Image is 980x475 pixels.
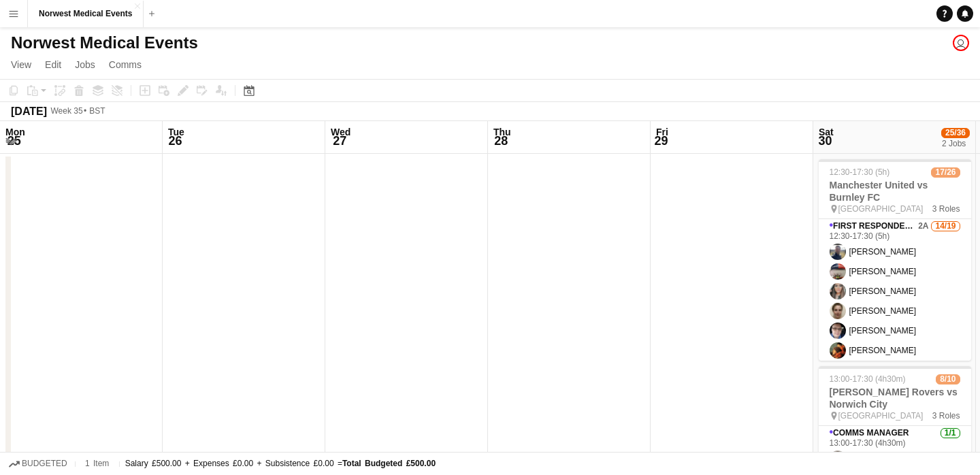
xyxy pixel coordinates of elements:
[11,59,31,70] span: View
[942,139,969,149] div: 2 Jobs
[329,133,350,149] span: 27
[830,374,906,384] span: 13:00-17:30 (4h30m)
[654,133,668,149] span: 29
[81,459,114,469] span: 1 item
[819,179,971,203] h3: Manchester United vs Burnley FC
[932,411,960,421] span: 3 Roles
[7,457,69,472] button: Budgeted
[168,126,184,138] span: Tue
[819,159,971,361] app-job-card: 12:30-17:30 (5h)17/26Manchester United vs Burnley FC [GEOGRAPHIC_DATA]3 RolesFirst Responder (Med...
[103,56,147,73] a: Comms
[493,126,511,138] span: Thu
[28,1,144,27] button: Norwest Medical Events
[936,374,960,384] span: 8/10
[69,56,101,73] a: Jobs
[89,106,105,116] div: BST
[3,133,25,149] span: 25
[656,126,668,138] span: Fri
[838,411,924,421] span: [GEOGRAPHIC_DATA]
[819,386,971,410] h3: [PERSON_NAME] Rovers vs Norwich City
[11,33,198,53] h1: Norwest Medical Events
[166,133,184,149] span: 26
[5,56,37,73] a: View
[45,59,61,70] span: Edit
[50,106,84,116] span: Week 35
[819,126,834,138] span: Sat
[109,59,142,70] span: Comms
[838,204,924,214] span: [GEOGRAPHIC_DATA]
[491,133,511,149] span: 28
[830,167,890,178] span: 12:30-17:30 (5h)
[931,167,960,178] span: 17/26
[953,35,969,51] app-user-avatar: Rory Murphy
[11,105,47,118] div: [DATE]
[817,133,834,149] span: 30
[941,128,970,138] span: 25/36
[39,56,67,73] a: Edit
[5,126,25,138] span: Mon
[75,59,95,70] span: Jobs
[819,426,971,472] app-card-role: Comms Manager1/113:00-17:30 (4h30m)[PERSON_NAME]
[331,126,350,138] span: Wed
[342,459,436,468] span: Total Budgeted £500.00
[22,459,67,469] span: Budgeted
[932,204,960,214] span: 3 Roles
[125,459,436,469] div: Salary £500.00 + Expenses £0.00 + Subsistence £0.00 =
